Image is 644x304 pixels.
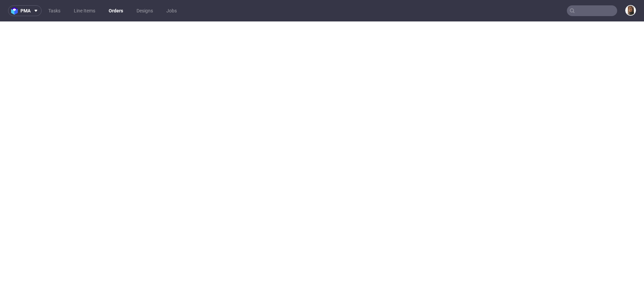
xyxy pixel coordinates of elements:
[70,5,99,16] a: Line Items
[8,5,42,16] button: pma
[11,7,20,15] img: logo
[162,5,181,16] a: Jobs
[132,5,157,16] a: Designs
[20,8,31,13] span: pma
[626,6,635,15] img: Angelina Marć
[44,5,64,16] a: Tasks
[105,5,127,16] a: Orders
